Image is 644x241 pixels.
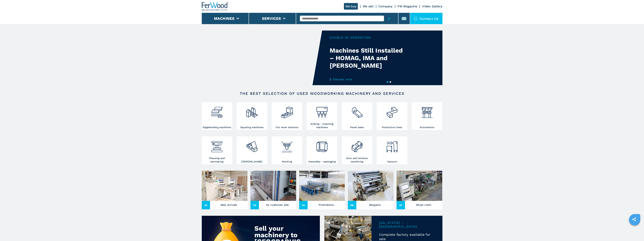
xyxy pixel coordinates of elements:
iframe: Chat [628,224,641,238]
a: FW Magazine [397,5,417,8]
a: Automation [412,102,442,130]
h3: Door and window machining [343,157,371,163]
a: Video Gallery [422,5,442,8]
h3: Edgebanding machines [203,126,231,129]
a: Door and window machining [342,136,372,164]
img: Show room [397,171,442,201]
img: montaggio_imballaggio_2.png [316,137,328,153]
h3: Production lines [382,126,402,129]
img: foratrici_inseritrici_2.png [316,103,328,119]
button: Services [262,16,281,21]
h3: Assembly - packaging [308,160,336,163]
button: submit-button [384,13,394,24]
img: New arrivals [202,171,247,201]
button: 2 [390,81,391,83]
h2: The best selection of used woodworking machinery and services [214,91,430,96]
h3: Drilling - inserting machines [308,122,336,129]
a: Company [379,5,393,8]
h3: Panel saws [350,126,364,129]
h3: ex customer site [266,202,289,207]
img: bordatrici_1.png [210,103,223,119]
a: [PERSON_NAME] [237,136,267,164]
h3: Painting [282,160,292,163]
img: centro_di_lavoro_cnc_2.png [281,103,294,119]
a: Discover more [330,78,403,81]
a: Edgebanding machines [202,102,232,130]
img: aspirazione_1.png [386,137,399,153]
div: Contact us [410,13,442,24]
span: 75 [250,201,259,209]
img: Bargains [348,171,394,201]
span: 48 [348,201,356,209]
span: 37 [397,201,405,209]
img: Promotions [299,171,345,201]
img: verniciatura_1.png [281,137,294,153]
a: Show room37Show room [397,171,442,209]
a: We buy [344,3,358,10]
h3: [PERSON_NAME] [241,160,262,163]
a: Promotions14Promotions [299,171,345,209]
a: Bargains48Bargains [348,171,394,209]
a: Painting [272,136,302,164]
button: Machines [214,16,235,21]
a: Cnc work stations [272,102,302,130]
a: Squaring machines [237,102,267,130]
a: New arrivals14New arrivals [202,171,247,209]
a: Assembly - packaging [307,136,337,164]
img: sezionatrici_2.png [351,103,364,119]
a: Production lines [377,102,407,130]
button: 1 [387,81,388,83]
h3: Pressing and laminating [203,157,231,163]
img: levigatrici_2.png [246,137,259,153]
h3: Show room [416,202,431,207]
h3: Promotions [319,202,334,207]
img: squadratrici_2.png [246,103,259,119]
a: Panel saws [342,102,372,130]
span: 14 [299,201,308,209]
img: lavorazione_porte_finestre_2.png [351,137,364,153]
img: automazione.png [421,103,434,119]
a: Drilling - inserting machines [307,102,337,130]
img: Contact us [414,17,418,20]
a: We sell [363,5,374,8]
img: linee_di_produzione_2.png [386,103,399,119]
span: 14 [202,201,210,209]
h3: Cnc work stations [276,126,298,129]
h3: Squaring machines [240,126,264,129]
a: Pressing and laminating [202,136,232,164]
h3: Automation [420,126,435,129]
a: Vacuum [377,136,407,164]
video: Your browser does not support the video tag. [202,31,322,85]
h3: Bargains [369,202,381,207]
h3: Vacuum [387,160,397,163]
a: sharethis [630,215,639,224]
img: Ferwood [202,2,229,11]
a: ex customer site75ex customer site [250,171,296,209]
img: ex customer site [250,171,296,201]
h3: New arrivals [221,202,237,207]
img: pressa-strettoia.png [210,137,223,153]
